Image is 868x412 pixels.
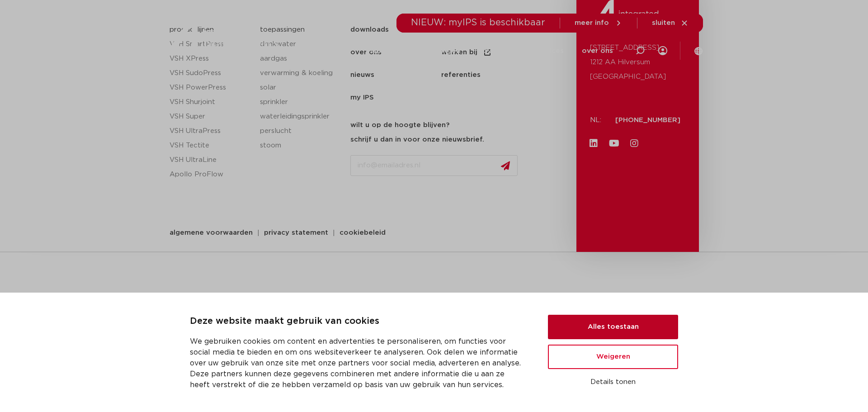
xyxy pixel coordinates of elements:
button: Weigeren [548,345,678,369]
p: We gebruiken cookies om content en advertenties te personaliseren, om functies voor social media ... [190,336,526,390]
div: my IPS [658,33,667,69]
span: algemene voorwaarden [170,229,253,236]
p: Deze website maakt gebruik van cookies [190,314,526,329]
a: over ons [582,33,613,69]
strong: wilt u op de hoogte blijven? [350,122,449,128]
a: VSH UltraLine [170,153,251,167]
a: VSH SudoPress [170,66,251,81]
a: cookiebeleid [333,229,392,236]
a: nieuws [350,64,441,86]
a: algemene voorwaarden [163,229,259,236]
span: NIEUW: myIPS is beschikbaar [411,18,545,27]
a: VSH Super [170,109,251,124]
a: downloads [478,33,517,69]
span: cookiebeleid [340,229,386,236]
a: referenties [441,64,532,86]
input: info@emailadres.nl [350,155,518,176]
p: NL: [590,113,604,128]
span: privacy statement [264,229,328,236]
a: waterleidingsprinkler [260,109,341,124]
a: perslucht [260,124,341,138]
a: [PHONE_NUMBER] [615,117,680,123]
nav: Menu [311,33,613,69]
a: solar [260,81,341,95]
a: privacy statement [257,229,335,236]
a: services [535,33,564,69]
a: markten [366,33,395,69]
img: send.svg [501,161,510,170]
a: sprinkler [260,95,341,109]
span: sluiten [652,19,675,26]
span: meer info [575,19,609,26]
a: stoom [260,138,341,153]
a: meer info [575,19,623,27]
a: VSH PowerPress [170,81,251,95]
a: my IPS [350,86,441,109]
button: Alles toestaan [548,315,678,339]
a: Apollo ProFlow [170,167,251,182]
strong: schrijf u dan in voor onze nieuwsbrief. [350,136,484,143]
iframe: reCAPTCHA [350,183,488,218]
a: VSH UltraPress [170,124,251,138]
a: sluiten [652,19,689,27]
a: verwarming & koeling [260,66,341,81]
a: VSH Tectite [170,138,251,153]
a: toepassingen [413,33,460,69]
button: Details tonen [548,374,678,390]
a: VSH Shurjoint [170,95,251,109]
a: producten [311,33,348,69]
